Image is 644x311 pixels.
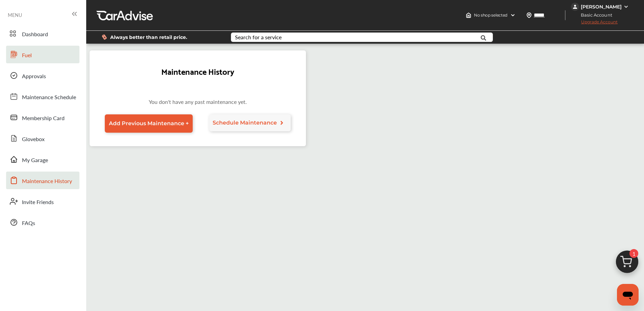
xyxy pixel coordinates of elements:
[22,177,72,186] span: Maintenance History
[572,12,617,19] span: Basic Account
[22,114,65,123] span: Membership Card
[6,193,79,210] a: Invite Friends
[22,72,46,81] span: Approvals
[102,34,107,40] img: dollor_label_vector.a70140d1.svg
[474,13,507,18] span: No shop selected
[571,3,579,11] img: jVpblrzwTbfkPYzPPzSLxeg0AAAAASUVORK5CYII=
[526,13,532,18] img: location_vector.a44bc228.svg
[22,30,48,39] span: Dashboard
[6,151,79,168] a: My Garage
[623,4,629,9] img: WGsFRI8htEPBVLJbROoPRyZpYNWhNONpIPPETTm6eUC0GeLEiAAAAAElFTkSuQmCC
[209,114,291,131] a: Schedule Maintenance
[6,214,79,231] a: FAQs
[581,4,622,10] div: [PERSON_NAME]
[6,25,79,42] a: Dashboard
[161,64,234,78] h2: Maintenance History
[105,114,193,133] a: Add Previous Maintenance +
[6,67,79,84] a: Approvals
[213,119,277,126] span: Schedule Maintenance
[611,247,643,280] img: cart_icon.3d0951e8.svg
[109,120,189,127] span: Add Previous Maintenance +
[629,249,638,258] span: 1
[235,35,282,40] div: Search for a service
[8,12,22,18] span: MENU
[6,88,79,105] a: Maintenance Schedule
[22,156,48,165] span: My Garage
[110,35,187,40] span: Always better than retail price.
[571,19,618,28] span: Upgrade Account
[6,109,79,126] a: Membership Card
[6,172,79,189] a: Maintenance History
[6,130,79,147] a: Glovebox
[22,93,76,102] span: Maintenance Schedule
[22,135,45,144] span: Glovebox
[22,198,54,207] span: Invite Friends
[22,219,35,228] span: FAQs
[466,13,471,18] img: header-home-logo.8d720a4f.svg
[6,46,79,63] a: Fuel
[96,98,299,109] p: You don't have any past maintenance yet.
[617,284,639,306] iframe: Button to launch messaging window
[510,13,516,18] img: header-down-arrow.9dd2ce7d.svg
[22,51,32,60] span: Fuel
